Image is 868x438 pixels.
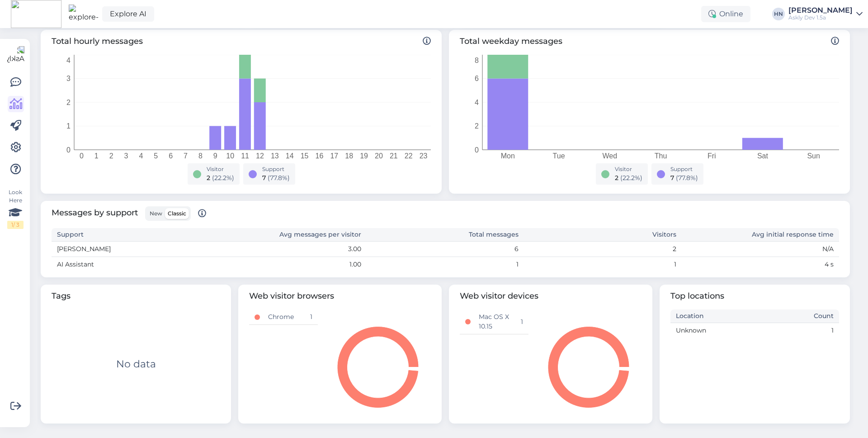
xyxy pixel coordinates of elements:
tspan: 9 [213,152,217,160]
div: Support [670,165,698,173]
td: 1 [524,257,681,272]
span: Total hourly messages [52,35,431,48]
tspan: 13 [271,152,279,160]
tspan: 18 [345,152,353,160]
tspan: 8 [475,57,479,64]
div: HN [772,8,785,20]
tspan: 17 [330,152,338,160]
tspan: 7 [184,152,188,160]
td: 6 [367,242,524,257]
th: Count [755,309,840,323]
th: Avg initial response time [682,228,839,242]
td: 1 [755,323,840,338]
span: 2 [207,174,210,182]
div: Visitor [615,165,642,173]
span: Messages by support [52,206,206,221]
tspan: Mon [501,152,515,160]
img: Askly Logo [7,46,24,63]
tspan: 2 [109,152,113,160]
span: Total weekday messages [460,35,839,48]
td: 1 [367,257,524,272]
td: 3.00 [209,242,366,257]
tspan: 4 [475,99,479,106]
tspan: 4 [139,152,143,160]
tspan: 0 [80,152,84,160]
tspan: 19 [360,152,368,160]
td: AI Assistant [52,257,209,272]
tspan: Fri [708,152,716,160]
span: ( 22.2 %) [620,174,642,182]
span: ( 22.2 %) [212,174,234,182]
span: Web visitor devices [460,290,642,302]
div: Support [262,165,290,173]
a: Explore AI [102,6,154,22]
span: ( 77.8 %) [676,174,698,182]
div: [PERSON_NAME] [788,7,853,14]
tspan: 21 [390,152,398,160]
td: 1 [304,309,318,325]
tspan: 0 [475,146,479,154]
th: Location [670,309,755,323]
span: Web visitor browsers [249,290,431,302]
div: Visitor [207,165,234,173]
span: ( 77.8 %) [268,174,290,182]
span: Top locations [670,290,839,302]
th: Total messages [367,228,524,242]
tspan: 15 [301,152,309,160]
tspan: 11 [241,152,249,160]
th: Avg messages per visitor [209,228,366,242]
td: 4 s [682,257,839,272]
tspan: 3 [124,152,128,160]
div: No data [116,357,156,371]
tspan: 2 [66,99,71,106]
tspan: 22 [405,152,413,160]
tspan: 14 [286,152,294,160]
tspan: 10 [226,152,234,160]
div: Online [701,6,750,22]
div: Askly Dev 1.5a [788,14,853,21]
tspan: 0 [66,146,71,154]
tspan: 4 [66,57,71,64]
tspan: 1 [94,152,99,160]
span: 2 [615,174,618,182]
td: 1.00 [209,257,366,272]
td: Chrome [263,309,304,325]
tspan: 5 [154,152,158,160]
tspan: 16 [316,152,324,160]
tspan: Tue [553,152,565,160]
tspan: 1 [66,122,71,130]
td: [PERSON_NAME] [52,242,209,257]
tspan: 8 [198,152,203,160]
th: Support [52,228,209,242]
tspan: 23 [420,152,428,160]
img: explore-ai [69,5,99,24]
a: [PERSON_NAME]Askly Dev 1.5a [788,7,863,21]
tspan: 3 [66,75,71,82]
tspan: 20 [375,152,383,160]
tspan: Thu [655,152,667,160]
th: Visitors [524,228,681,242]
span: Classic [168,210,186,217]
span: Tags [52,290,220,302]
tspan: 6 [169,152,173,160]
span: 7 [262,174,266,182]
tspan: 6 [475,75,479,82]
tspan: Sun [807,152,820,160]
tspan: Sat [757,152,769,160]
div: Look Here [7,188,24,229]
td: N/A [682,242,839,257]
td: 2 [524,242,681,257]
tspan: 2 [475,122,479,130]
td: 1 [515,309,528,334]
span: 7 [670,174,674,182]
td: Mac OS X 10.15 [473,309,514,334]
span: New [150,210,162,217]
tspan: Wed [602,152,617,160]
tspan: 12 [256,152,264,160]
td: Unknown [670,323,755,338]
div: 1 / 3 [7,221,24,229]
